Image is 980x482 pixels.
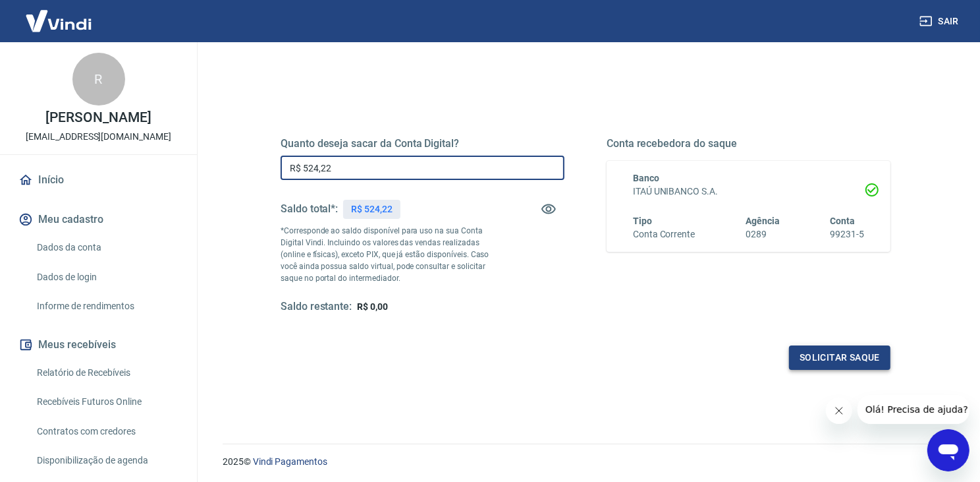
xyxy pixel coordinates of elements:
h6: Conta Corrente [633,227,695,241]
a: Disponibilização de agenda [32,447,181,474]
h5: Quanto deseja sacar da Conta Digital? [281,137,564,150]
p: 2025 © [223,455,948,469]
p: [EMAIL_ADDRESS][DOMAIN_NAME] [26,130,171,144]
button: Solicitar saque [789,346,890,370]
p: R$ 524,22 [351,202,393,216]
div: R [72,53,125,105]
img: Vindi [16,1,101,41]
iframe: Button to launch messaging window [927,429,969,471]
a: Vindi Pagamentos [253,456,327,467]
a: Dados da conta [32,234,181,261]
button: Meu cadastro [16,205,181,234]
h5: Conta recebedora do saque [607,137,890,150]
iframe: Close message [826,398,852,424]
a: Recebíveis Futuros Online [32,388,181,415]
span: Conta [830,216,855,226]
a: Início [16,166,181,195]
span: Tipo [633,216,652,226]
a: Contratos com credores [32,418,181,445]
h6: 0289 [746,227,780,241]
a: Dados de login [32,264,181,291]
a: Informe de rendimentos [32,293,181,320]
button: Sair [917,9,964,34]
span: Agência [746,216,780,226]
h6: 99231-5 [830,227,864,241]
button: Meus recebíveis [16,330,181,359]
h5: Saldo restante: [281,300,352,314]
span: R$ 0,00 [357,301,388,312]
h6: ITAÚ UNIBANCO S.A. [633,185,864,198]
iframe: Message from company [857,395,969,424]
p: [PERSON_NAME] [45,111,151,125]
p: *Corresponde ao saldo disponível para uso na sua Conta Digital Vindi. Incluindo os valores das ve... [281,225,493,284]
h5: Saldo total*: [281,202,338,216]
a: Relatório de Recebíveis [32,359,181,386]
span: Banco [633,173,659,183]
